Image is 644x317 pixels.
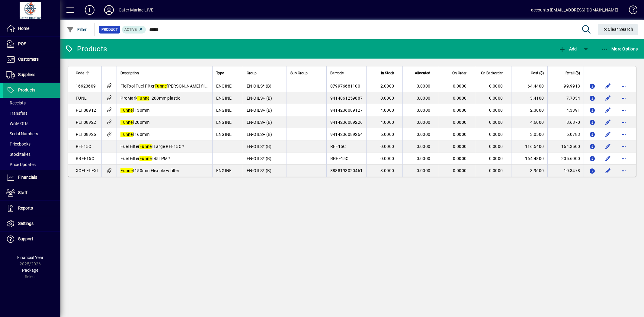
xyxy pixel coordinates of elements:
span: Filter [67,27,87,32]
a: Knowledge Base [624,1,636,21]
button: Edit [603,142,613,151]
div: Barcode [330,70,363,76]
a: Support [3,232,60,247]
span: EN-OILS* (B) [247,84,272,88]
button: More options [619,117,629,127]
div: On Backorder [479,70,508,76]
button: Edit [603,105,613,115]
span: 0.0000 [453,156,467,161]
span: 0.0000 [489,144,503,149]
span: 0.0000 [453,144,467,149]
span: l 130mm [120,108,149,113]
a: Stocktakes [3,149,60,159]
span: Home [18,26,29,31]
span: PLF08912 [76,108,96,113]
button: Profile [99,5,119,15]
span: 6.0000 [380,132,394,137]
span: EN-OILS+ (B) [247,120,272,125]
div: Cater Marine LIVE [119,5,153,15]
div: On Order [443,70,472,76]
div: Code [76,70,98,76]
span: ProMark l 200mm plastic [120,96,180,101]
button: Clear [598,24,638,35]
mat-chip: Activation Status: Active [122,26,146,34]
span: EN-OILS* (B) [247,144,272,149]
span: Code [76,70,84,76]
span: 0.0000 [453,120,467,125]
span: More Options [601,46,638,51]
span: Product [101,27,118,33]
span: EN-OILS* (B) [247,168,272,173]
span: Write Offs [6,121,28,126]
button: More Options [600,43,639,54]
span: 0.0000 [453,84,467,88]
button: More options [619,142,629,151]
button: Edit [603,93,613,103]
a: Serial Numbers [3,129,60,139]
em: Funne [137,96,149,101]
span: ENGINE [216,168,232,173]
span: Transfers [6,111,27,116]
span: PLF08922 [76,120,96,125]
button: Filter [65,24,88,35]
a: POS [3,37,60,52]
a: Suppliers [3,67,60,82]
td: 164.3500 [547,140,584,152]
td: 7.7034 [547,92,584,104]
span: RFF15C [330,144,346,149]
span: 0.0000 [489,120,503,125]
span: ENGINE [216,84,232,88]
a: Home [3,21,60,36]
span: 4.0000 [380,108,394,113]
span: 0.0000 [417,144,431,149]
td: 3.0500 [511,128,547,140]
span: 0.0000 [489,96,503,101]
span: PLF08926 [76,132,96,137]
td: 2.3000 [511,104,547,116]
div: Description [120,70,209,76]
span: 9414236089127 [330,108,363,113]
span: 0.0000 [489,84,503,88]
a: Transfers [3,108,60,118]
td: 4.3391 [547,104,584,116]
span: RRFF15C [330,156,349,161]
button: More options [619,166,629,175]
em: Funne [120,132,133,137]
em: Funne [120,120,133,125]
td: 116.5400 [511,140,547,152]
span: Financials [18,175,37,180]
span: Fuel Filter l 45LPM * [120,156,170,161]
td: 3.4100 [511,92,547,104]
button: More options [619,105,629,115]
div: Sub Group [290,70,323,76]
span: 4.0000 [380,120,394,125]
span: ENGINE [216,108,232,113]
div: Group [247,70,283,76]
span: Active [124,27,137,32]
span: Retail ($) [566,70,580,76]
td: 6.0783 [547,128,584,140]
td: 99.9913 [547,80,584,92]
span: 0.0000 [417,96,431,101]
span: Price Updates [6,162,36,167]
span: Description [120,70,139,76]
td: 205.6000 [547,152,584,165]
span: 9414236089264 [330,132,363,137]
span: 0.0000 [489,168,503,173]
span: 8888193020461 [330,168,363,173]
span: Package [22,268,38,273]
span: On Order [452,70,466,76]
span: 16923609 [76,84,96,88]
span: l 150mm Flexible w filter [120,168,179,173]
span: Financial Year [17,255,43,260]
button: Edit [603,130,613,139]
span: l 160mm [120,132,149,137]
span: 2.0000 [380,84,394,88]
span: 0.0000 [453,132,467,137]
span: 0.0000 [453,96,467,101]
span: Suppliers [18,72,35,77]
button: Edit [603,154,613,163]
span: Group [247,70,257,76]
span: EN-OILS+ (B) [247,108,272,113]
div: Products [65,44,107,54]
